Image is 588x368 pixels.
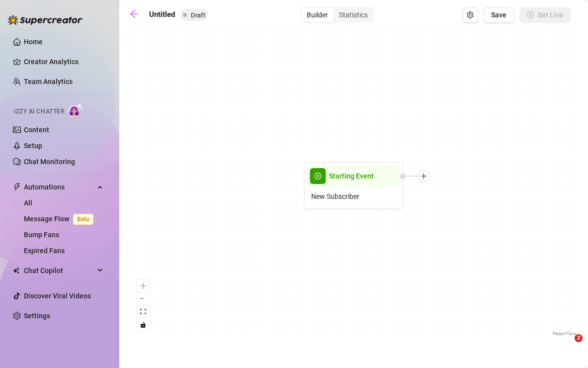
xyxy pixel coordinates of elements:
[13,183,21,191] span: thunderbolt
[24,231,59,239] a: Bump Fans
[24,158,75,166] a: Chat Monitoring
[137,318,150,331] button: toggle interactivity
[334,8,373,22] div: Statistics
[491,11,506,19] span: Save
[129,9,144,21] a: arrow-left
[420,173,427,180] span: plus
[8,15,83,25] img: logo-BBDzfeDw.svg
[553,331,577,336] a: React Flow attribution
[137,305,150,318] button: fit view
[24,312,50,320] a: Settings
[14,107,64,116] span: Izzy AI Chatter
[300,7,374,23] div: segmented control
[24,292,91,300] a: Discover Viral Videos
[24,215,97,223] a: Message FlowBeta
[462,7,478,23] button: Open Exit Rules
[73,214,93,225] span: Beta
[304,162,404,209] div: play-circleStarting EventNew Subscriber
[24,126,49,134] a: Content
[24,78,73,86] a: Team Analytics
[24,263,94,278] span: Chat Copilot
[24,179,94,195] span: Automations
[329,171,374,182] span: Starting Event
[311,191,359,202] span: New Subscriber
[310,168,326,184] span: play-circle
[13,267,19,274] img: Chat Copilot
[24,199,32,207] a: All
[483,7,514,23] button: Save Flow
[191,11,205,19] span: Draft
[137,279,150,331] div: React Flow controls
[149,10,175,19] strong: Untitled
[24,142,42,150] a: Setup
[575,334,583,342] span: 2
[24,54,103,70] a: Creator Analytics
[24,247,65,255] a: Expired Fans
[519,7,571,23] button: Set Live
[554,334,578,358] iframe: Intercom live chat
[467,11,474,18] span: setting
[301,8,334,22] div: Builder
[129,9,139,19] span: arrow-left
[137,292,150,305] button: zoom out
[68,103,84,117] img: AI Chatter
[24,38,43,46] a: Home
